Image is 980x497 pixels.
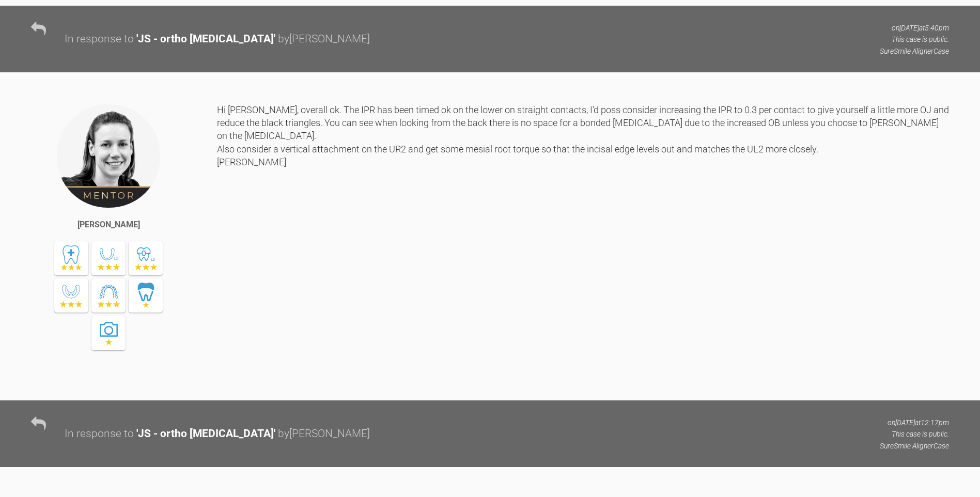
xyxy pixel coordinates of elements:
div: by [PERSON_NAME] [278,425,370,443]
div: ' JS - ortho [MEDICAL_DATA] ' [136,30,275,48]
div: [PERSON_NAME] [77,218,140,231]
div: In response to [65,30,134,48]
div: Hi [PERSON_NAME], overall ok. The IPR has been timed ok on the lower on straight contacts, I'd po... [217,103,949,385]
p: SureSmile Aligner Case [880,45,949,57]
img: Kelly Toft [56,103,161,209]
div: In response to [65,425,134,443]
p: on [DATE] at 12:17pm [880,417,949,428]
div: ' JS - ortho [MEDICAL_DATA] ' [136,425,275,443]
p: This case is public. [880,34,949,45]
div: by [PERSON_NAME] [278,30,370,48]
p: on [DATE] at 5:40pm [880,22,949,34]
p: SureSmile Aligner Case [880,440,949,452]
p: This case is public. [880,428,949,440]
